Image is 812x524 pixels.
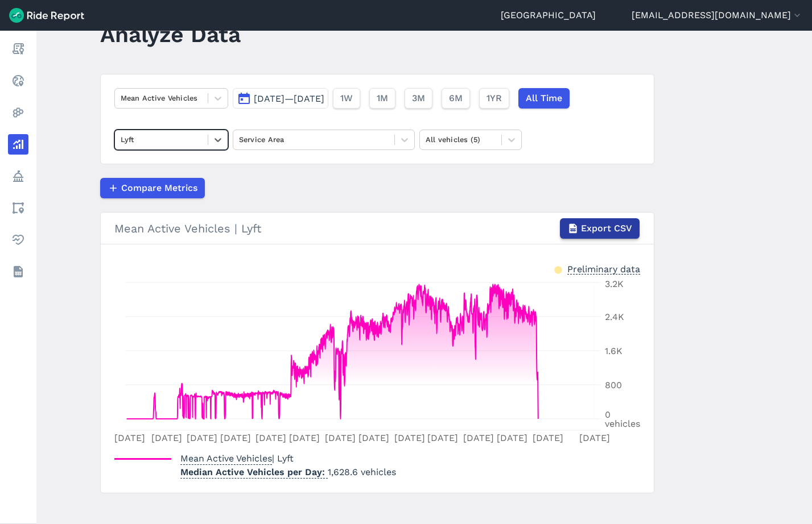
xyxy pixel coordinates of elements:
tspan: 0 [605,409,611,420]
tspan: [DATE] [579,432,610,443]
button: Export CSV [560,218,640,239]
a: Health [8,230,28,250]
tspan: [DATE] [186,432,217,443]
tspan: [DATE] [325,432,356,443]
tspan: [DATE] [427,432,458,443]
img: Ride Report [9,8,84,23]
tspan: [DATE] [220,432,250,443]
button: 1W [333,88,360,109]
tspan: 3.2K [605,278,624,289]
span: 1YR [487,92,502,105]
div: Mean Active Vehicles | Lyft [114,218,640,239]
button: 1YR [479,88,509,109]
button: 3M [405,88,432,109]
button: Compare Metrics [100,178,205,198]
a: [GEOGRAPHIC_DATA] [501,9,596,22]
tspan: [DATE] [497,432,527,443]
span: | Lyft [180,453,294,464]
h1: Analyze Data [100,19,241,50]
a: Areas [8,198,28,218]
button: 6M [442,88,470,109]
span: Compare Metrics [121,181,197,195]
tspan: [DATE] [463,432,494,443]
span: 1M [377,92,388,105]
tspan: 800 [605,380,622,390]
p: 1,628.6 vehicles [180,465,396,479]
a: Report [8,39,28,59]
span: Mean Active Vehicles [180,450,272,465]
tspan: [DATE] [255,432,286,443]
button: All Time [518,88,570,109]
a: Datasets [8,261,28,282]
a: Realtime [8,70,28,91]
tspan: vehicles [605,418,640,429]
tspan: [DATE] [289,432,320,443]
span: All Time [526,92,562,105]
div: Preliminary data [567,263,640,275]
button: 1M [369,88,395,109]
tspan: 1.6K [605,346,623,356]
span: [DATE]—[DATE] [254,93,324,104]
tspan: [DATE] [358,432,389,443]
tspan: 2.4K [605,311,624,322]
span: 1W [340,92,353,105]
tspan: [DATE] [394,432,424,443]
a: Policy [8,166,28,186]
span: Export CSV [581,222,632,235]
button: [DATE]—[DATE] [233,88,328,109]
span: 3M [412,92,425,105]
span: Median Active Vehicles per Day [180,463,328,479]
a: Heatmaps [8,102,28,123]
button: [EMAIL_ADDRESS][DOMAIN_NAME] [632,9,803,22]
tspan: [DATE] [533,432,563,443]
span: 6M [449,92,463,105]
tspan: [DATE] [114,432,145,443]
tspan: [DATE] [151,432,182,443]
a: Analyze [8,134,28,155]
